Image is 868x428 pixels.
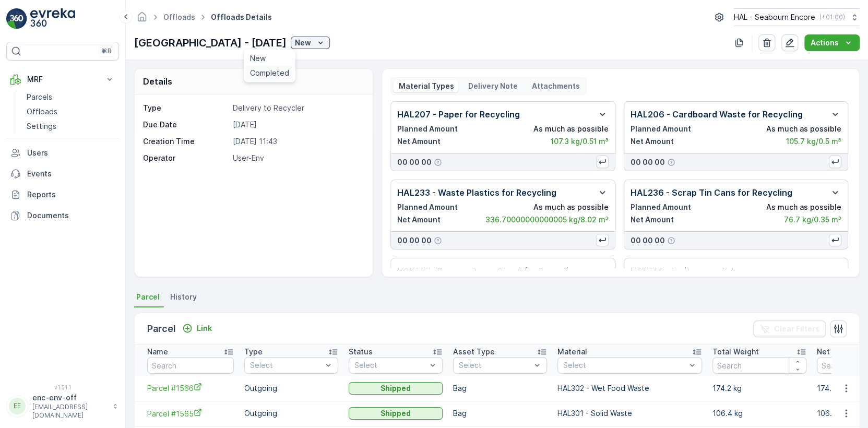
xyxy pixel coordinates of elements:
[147,322,176,336] p: Parcel
[766,124,841,134] p: As much as possible
[811,38,839,48] p: Actions
[734,12,815,22] p: HAL - Seabourn Encore
[774,324,819,334] p: Clear Filters
[631,157,665,168] p: 00 00 00
[631,202,691,212] p: Planned Amount
[397,202,458,212] p: Planned Amount
[381,383,411,394] p: Shipped
[27,92,52,102] p: Parcels
[244,49,295,82] ul: New
[631,265,736,277] p: HAL303 - Incinerator Ash
[349,382,443,395] button: Shipped
[170,292,197,302] span: History
[22,90,119,104] a: Parcels
[397,124,458,134] p: Planned Amount
[27,169,115,179] p: Events
[250,360,322,371] p: Select
[6,384,119,390] span: v 1.51.1
[136,292,160,302] span: Parcel
[147,357,234,374] input: Search
[467,81,518,91] p: Delivery Note
[143,136,229,147] p: Creation Time
[753,320,826,337] button: Clear Filters
[27,210,115,221] p: Documents
[143,103,229,113] p: Type
[631,108,803,121] p: HAL206 - Cardboard Waste for Recycling
[631,186,792,199] p: HAL236 - Scrap Tin Cans for Recycling
[817,347,858,357] p: Net Weight
[533,124,609,134] p: As much as possible
[143,75,172,88] p: Details
[9,398,26,414] div: EE
[397,186,556,199] p: HAL233 - Waste Plastics for Recycling
[244,383,338,394] p: Outgoing
[397,157,432,168] p: 00 00 00
[244,347,263,357] p: Type
[397,235,432,246] p: 00 00 00
[530,81,580,91] p: Attachments
[250,53,266,64] span: New
[804,34,860,51] button: Actions
[397,81,454,91] p: Material Types
[136,15,148,24] a: Homepage
[397,108,520,121] p: HAL207 - Paper for Recycling
[22,104,119,119] a: Offloads
[178,322,216,335] button: Link
[459,360,531,371] p: Select
[101,47,112,55] p: ⌘B
[453,383,547,394] p: Bag
[631,235,665,246] p: 00 00 00
[354,360,426,371] p: Select
[712,347,759,357] p: Total Weight
[766,202,841,212] p: As much as possible
[233,103,362,113] p: Delivery to Recycler
[786,136,841,147] p: 105.7 kg / 0.5 m³
[250,68,289,78] span: Completed
[295,38,311,48] p: New
[27,189,115,200] p: Reports
[27,148,115,158] p: Users
[397,265,579,277] p: HAL210 - Ferrous Scrap Metal for Recycling
[819,13,845,21] p: ( +01:00 )
[6,142,119,163] a: Users
[631,215,674,225] p: Net Amount
[27,121,56,132] p: Settings
[209,12,274,22] span: Offloads Details
[6,163,119,184] a: Events
[233,120,362,130] p: [DATE]
[434,236,442,245] div: Help Tooltip Icon
[712,383,806,394] p: 174.2 kg
[147,383,234,394] a: Parcel #1566
[712,357,806,374] input: Search
[381,408,411,419] p: Shipped
[712,408,806,419] p: 106.4 kg
[563,360,686,371] p: Select
[147,347,168,357] p: Name
[143,153,229,163] p: Operator
[434,158,442,167] div: Help Tooltip Icon
[557,408,702,419] p: HAL301 - Solid Waste
[32,403,108,420] p: [EMAIL_ADDRESS][DOMAIN_NAME]
[557,383,702,394] p: HAL302 - Wet Food Waste
[453,347,495,357] p: Asset Type
[291,37,330,49] button: New
[233,136,362,147] p: [DATE] 11:43
[551,136,609,147] p: 107.3 kg / 0.51 m³
[784,215,841,225] p: 76.7 kg / 0.35 m³
[32,393,108,403] p: enc-env-off
[631,124,691,134] p: Planned Amount
[22,119,119,134] a: Settings
[397,136,441,147] p: Net Amount
[667,158,675,167] div: Help Tooltip Icon
[485,215,609,225] p: 336.70000000000005 kg / 8.02 m³
[163,13,195,21] a: Offloads
[533,202,609,212] p: As much as possible
[667,236,675,245] div: Help Tooltip Icon
[30,8,75,29] img: logo_light-DOdMpM7g.png
[349,347,373,357] p: Status
[197,323,212,334] p: Link
[27,106,57,117] p: Offloads
[6,184,119,205] a: Reports
[6,69,119,90] button: MRF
